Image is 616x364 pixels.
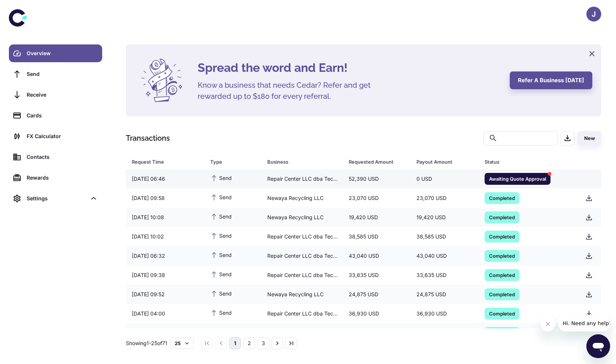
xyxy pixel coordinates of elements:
[586,334,610,358] iframe: Button to launch messaging window
[261,191,343,205] div: Newaya Recycling LLC
[485,233,519,240] span: Completed
[485,213,519,221] span: Completed
[485,290,519,298] span: Completed
[485,157,571,167] span: Status
[411,287,478,301] div: 24,875 USD
[27,174,98,182] div: Rewards
[485,175,550,182] span: Awaiting Quote Approval
[27,111,98,120] div: Cards
[210,251,232,259] span: Send
[416,157,466,167] div: Payout Amount
[577,131,601,146] button: New
[411,268,478,282] div: 33,635 USD
[485,194,519,201] span: Completed
[343,249,411,263] div: 43,040 USD
[27,49,98,57] div: Overview
[485,310,519,317] span: Completed
[261,172,343,186] div: Repair Center LLC dba Tech defenders
[210,157,249,167] div: Type
[126,172,204,186] div: [DATE] 06:46
[200,337,298,349] nav: pagination navigation
[558,315,610,331] iframe: Message from company
[9,169,102,187] a: Rewards
[411,210,478,224] div: 19,420 USD
[210,193,232,201] span: Send
[126,210,204,224] div: [DATE] 10:08
[9,44,102,62] a: Overview
[343,268,411,282] div: 33,635 USD
[27,70,98,78] div: Send
[485,271,519,278] span: Completed
[510,71,592,89] button: Refer a business [DATE]
[9,148,102,166] a: Contacts
[229,337,241,349] button: page 1
[126,339,167,347] p: Showing 1-25 of 71
[210,308,232,317] span: Send
[132,157,192,167] div: Request Time
[586,7,601,21] button: J
[271,337,283,349] button: Go to next page
[411,307,478,321] div: 36,930 USD
[411,249,478,263] div: 43,040 USD
[343,307,411,321] div: 36,930 USD
[132,157,201,167] span: Request Time
[416,157,475,167] span: Payout Amount
[257,337,269,349] button: Go to page 3
[411,230,478,244] div: 38,585 USD
[210,174,232,182] span: Send
[485,157,561,167] div: Status
[4,5,53,11] span: Hi. Need any help?
[343,230,411,244] div: 38,585 USD
[343,326,411,340] div: 18,710 USD
[243,337,255,349] button: Go to page 2
[411,172,478,186] div: 0 USD
[261,230,343,244] div: Repair Center LLC dba Tech defenders
[9,190,102,207] div: Settings
[411,326,478,340] div: 18,710 USD
[126,268,204,282] div: [DATE] 09:38
[210,328,232,336] span: Send
[126,287,204,301] div: [DATE] 09:52
[411,191,478,205] div: 23,070 USD
[126,191,204,205] div: [DATE] 09:58
[126,307,204,321] div: [DATE] 04:00
[285,337,297,349] button: Go to last page
[261,268,343,282] div: Repair Center LLC dba Tech defenders
[261,287,343,301] div: Newaya Recycling LLC
[126,326,204,340] div: [DATE] 09:44
[126,249,204,263] div: [DATE] 06:32
[485,252,519,259] span: Completed
[210,212,232,220] span: Send
[349,157,408,167] span: Requested Amount
[198,59,501,77] h4: Spread the word and Earn!
[343,172,411,186] div: 52,390 USD
[261,249,343,263] div: Repair Center LLC dba Tech defenders
[9,127,102,145] a: FX Calculator
[198,80,383,102] h5: Know a business that needs Cedar? Refer and get rewarded up to $180 for every referral.
[343,287,411,301] div: 24,875 USD
[540,317,555,331] iframe: Close message
[261,307,343,321] div: Repair Center LLC dba Tech defenders
[27,153,98,161] div: Contacts
[126,133,170,144] h1: Transactions
[343,191,411,205] div: 23,070 USD
[210,289,232,297] span: Send
[27,194,87,203] div: Settings
[9,107,102,124] a: Cards
[210,157,258,167] span: Type
[27,91,98,99] div: Receive
[343,210,411,224] div: 19,420 USD
[210,270,232,278] span: Send
[261,210,343,224] div: Newaya Recycling LLC
[126,230,204,244] div: [DATE] 10:02
[349,157,398,167] div: Requested Amount
[261,326,343,340] div: Newaya Recycling LLC
[27,132,98,140] div: FX Calculator
[170,338,194,349] button: 25
[210,231,232,240] span: Send
[9,65,102,83] a: Send
[9,86,102,104] a: Receive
